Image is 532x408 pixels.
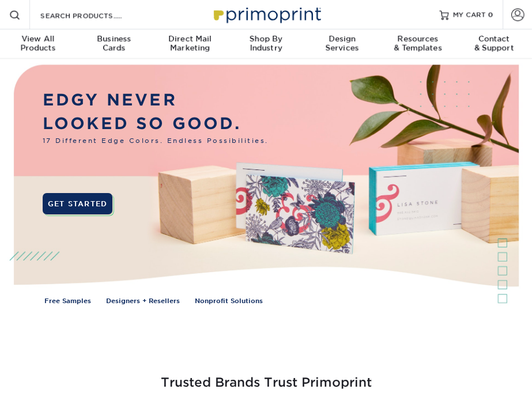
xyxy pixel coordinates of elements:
[9,347,523,404] h3: Trusted Brands Trust Primoprint
[304,29,380,60] a: DesignServices
[39,8,152,22] input: SEARCH PRODUCTS.....
[152,29,228,60] a: Direct MailMarketing
[304,35,380,44] span: Design
[453,10,486,20] span: MY CART
[228,35,304,53] div: Industry
[380,29,456,60] a: Resources& Templates
[152,35,228,53] div: Marketing
[44,296,91,306] a: Free Samples
[380,35,456,53] div: & Templates
[228,29,304,60] a: Shop ByIndustry
[195,296,263,306] a: Nonprofit Solutions
[456,35,532,44] span: Contact
[456,35,532,53] div: & Support
[488,10,493,18] span: 0
[76,35,152,53] div: Cards
[43,193,113,214] a: GET STARTED
[43,136,269,146] span: 17 Different Edge Colors. Endless Possibilities.
[380,35,456,44] span: Resources
[106,296,180,306] a: Designers + Resellers
[228,35,304,44] span: Shop By
[76,29,152,60] a: BusinessCards
[76,35,152,44] span: Business
[209,2,324,27] img: Primoprint
[456,29,532,60] a: Contact& Support
[43,112,269,136] p: LOOKED SO GOOD.
[152,35,228,44] span: Direct Mail
[43,88,269,112] p: EDGY NEVER
[304,35,380,53] div: Services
